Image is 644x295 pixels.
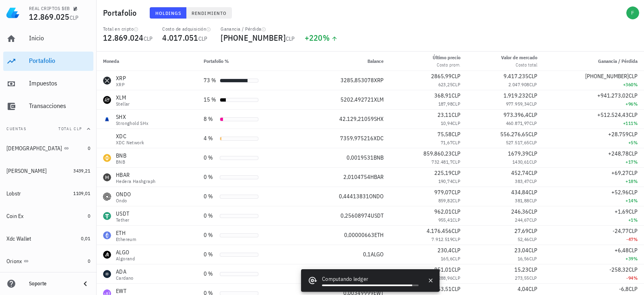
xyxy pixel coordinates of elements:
div: 0 % [204,250,217,259]
div: +39 [550,255,638,263]
span: 15.288,96 [431,275,452,281]
span: % [634,197,638,204]
div: +96 [550,100,638,108]
span: XRP [374,77,384,84]
span: 962,01 [434,208,452,215]
span: CLP [629,285,638,293]
span: Ganancia / Pérdida [598,58,638,64]
span: Total CLP [58,126,82,131]
a: [PERSON_NAME] 3439,21 [3,161,93,181]
div: Costo total [501,61,537,69]
span: CLP [529,139,537,145]
span: CLP [629,131,638,138]
span: CLP [452,217,460,223]
span: 12.869.025 [29,11,70,22]
span: CLP [452,120,460,126]
div: Orionx [6,258,22,265]
div: Inicio [29,34,90,42]
span: Rendimiento [191,10,227,16]
span: 5202,492721 [341,96,374,103]
div: Portafolio [29,57,90,64]
span: CLP [629,189,638,196]
span: 4.017.051 [162,32,198,43]
div: Computando ledger [322,275,419,285]
span: 851,01 [434,266,452,273]
span: % [634,256,638,262]
th: Portafolio %: Sin ordenar. Pulse para ordenar de forma ascendente. [197,52,301,71]
span: CLP [528,92,537,99]
span: CLP [452,178,460,184]
div: XDC Network [116,140,144,145]
div: Total en cripto [103,26,153,32]
div: USDT-icon [103,212,111,220]
span: 246,36 [511,208,528,215]
span: CLP [528,227,537,235]
span: CLP [529,81,537,87]
span: CLP [452,227,460,235]
span: 225,19 [434,169,452,177]
span: CLP [452,139,460,145]
span: CLP [528,266,537,273]
div: +1 [550,216,638,224]
div: XRP [116,82,126,87]
span: CLP [452,197,460,204]
div: ETH-icon [103,231,111,239]
span: 0,00000663 [344,231,374,239]
span: CLP [529,159,537,165]
span: CLP [528,73,537,80]
div: 15 % [204,96,217,104]
span: CLP [286,35,295,42]
span: CLP [529,217,537,223]
span: 0,01 [81,235,90,241]
span: 10,94 [441,120,452,126]
span: 0 [88,258,90,264]
span: 1.919.232 [504,92,528,99]
span: 4,04 [518,285,528,293]
span: 368,91 [434,92,452,99]
span: 1153,51 [431,285,452,293]
span: CLP [452,101,460,107]
div: 73 % [204,76,217,85]
div: Lobstr [6,190,21,197]
span: -6,8 [619,285,629,293]
span: +28.759 [608,131,629,138]
span: Holdings [155,10,182,16]
a: Impuestos [3,74,93,93]
span: % [634,236,638,242]
span: 1679,39 [508,150,528,157]
span: CLP [529,178,537,184]
div: ONDO [116,190,131,198]
span: 0,25608974 [341,212,371,219]
span: CLP [452,247,460,254]
div: Transacciones [29,102,90,110]
span: CLP [452,275,460,281]
span: [PHONE_NUMBER] [221,32,286,43]
div: 0 % [204,173,217,181]
span: CLP [629,227,638,235]
span: 2,0104754 [343,173,370,181]
span: SHX [374,115,384,123]
span: % [634,159,638,165]
div: REAL CRIPTOS $EB [29,5,70,12]
div: XDC [116,132,144,140]
span: 7359,975216 [340,135,374,142]
span: 0 [88,213,90,219]
span: CLP [529,256,537,262]
a: Portafolio [3,52,93,71]
span: 187,98 [438,101,452,107]
span: CLP [528,189,537,196]
div: 0 % [204,212,217,220]
div: Ethereum [116,237,136,242]
span: ETH [374,231,384,239]
span: ONDO [369,193,384,200]
span: +52,96 [611,189,629,196]
span: % [634,81,638,87]
span: 273,55 [515,275,529,281]
span: CLP [452,256,460,262]
span: CLP [629,150,638,157]
span: ALGO [371,251,384,258]
span: % [634,178,638,184]
span: 381,88 [515,197,529,204]
div: 0 % [204,192,217,201]
div: BNB [116,160,126,164]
